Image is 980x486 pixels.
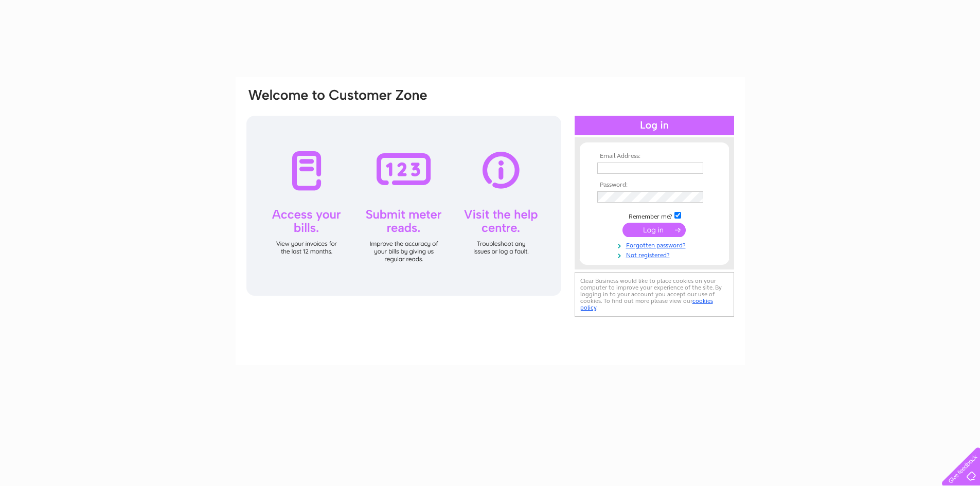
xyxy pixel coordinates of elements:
[597,249,714,259] a: Not registered?
[597,240,714,249] a: Forgotten password?
[595,153,714,160] th: Email Address:
[595,182,714,189] th: Password:
[595,210,714,221] td: Remember me?
[580,297,713,311] a: cookies policy
[622,223,686,237] input: Submit
[575,272,734,317] div: Clear Business would like to place cookies on your computer to improve your experience of the sit...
